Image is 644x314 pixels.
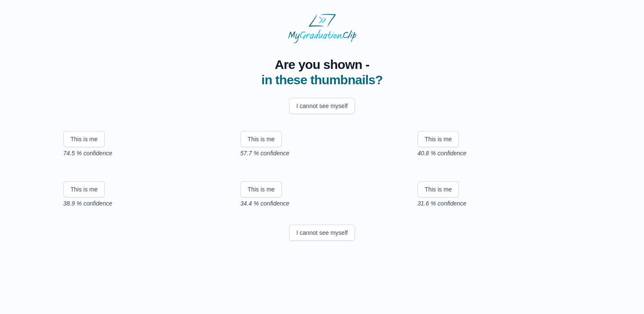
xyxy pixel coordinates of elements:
[418,149,581,157] p: 40.8 % confidence
[418,131,459,147] button: This is me
[240,181,282,197] button: This is me
[261,57,383,72] span: Are you shown -
[418,199,581,208] p: 31.6 % confidence
[288,14,356,43] img: MyGraduationClip
[63,199,227,208] p: 38.9 % confidence
[240,149,404,157] p: 57.7 % confidence
[240,131,282,147] button: This is me
[63,149,227,157] p: 74.5 % confidence
[289,98,355,114] button: I cannot see myself
[63,181,105,197] button: This is me
[418,181,459,197] button: This is me
[63,131,105,147] button: This is me
[240,199,404,208] p: 34.4 % confidence
[261,73,383,87] span: in these thumbnails?
[289,225,355,241] button: I cannot see myself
